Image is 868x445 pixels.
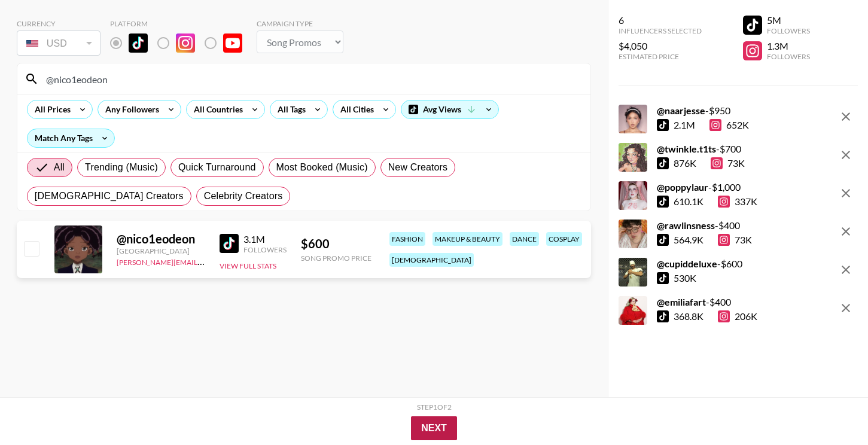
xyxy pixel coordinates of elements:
[220,261,276,270] button: View Full Stats
[257,19,343,28] div: Campaign Type
[17,19,100,28] div: Currency
[619,40,702,52] div: $4,050
[834,220,858,243] button: remove
[718,234,752,246] div: 73K
[767,40,810,52] div: 1.3M
[301,254,371,263] div: Song Promo Price
[657,181,757,193] div: - $ 1,000
[28,129,114,147] div: Match Any Tags
[674,119,695,131] div: 2.1M
[389,232,425,246] div: fashion
[98,100,162,118] div: Any Followers
[204,189,283,203] span: Celebrity Creators
[110,31,252,56] div: Remove selected talent to change platforms
[657,181,708,193] strong: @ poppylaur
[85,160,158,175] span: Trending (Music)
[657,258,742,270] div: - $ 600
[834,181,858,205] button: remove
[657,105,705,116] strong: @ naarjesse
[223,33,242,53] img: YouTube
[243,245,287,254] div: Followers
[389,253,474,267] div: [DEMOGRAPHIC_DATA]
[301,236,371,251] div: $ 600
[110,19,252,28] div: Platform
[718,310,757,322] div: 206K
[711,157,745,169] div: 73K
[619,26,702,35] div: Influencers Selected
[176,33,195,53] img: Instagram
[433,232,502,246] div: makeup & beauty
[417,403,452,412] div: Step 1 of 2
[35,189,184,203] span: [DEMOGRAPHIC_DATA] Creators
[17,28,100,58] div: Remove selected talent to change your currency
[674,196,703,208] div: 610.1K
[178,160,256,175] span: Quick Turnaround
[674,272,696,284] div: 530K
[333,100,376,118] div: All Cities
[657,220,752,231] div: - $ 400
[767,14,810,26] div: 5M
[657,143,716,154] strong: @ twinkle.t1ts
[834,296,858,320] button: remove
[270,100,308,118] div: All Tags
[388,160,448,175] span: New Creators
[28,100,73,118] div: All Prices
[117,255,294,267] a: [PERSON_NAME][EMAIL_ADDRESS][DOMAIN_NAME]
[718,196,757,208] div: 337K
[834,143,858,167] button: remove
[187,100,245,118] div: All Countries
[39,69,583,89] input: Search by User Name
[767,26,810,35] div: Followers
[546,232,582,246] div: cosplay
[674,310,703,322] div: 368.8K
[834,258,858,282] button: remove
[657,258,717,269] strong: @ cupiddeluxe
[657,143,745,155] div: - $ 700
[276,160,368,175] span: Most Booked (Music)
[243,233,287,245] div: 3.1M
[220,234,239,253] img: TikTok
[54,160,65,175] span: All
[767,52,810,61] div: Followers
[411,416,457,440] button: Next
[834,105,858,129] button: remove
[657,105,749,117] div: - $ 950
[657,220,715,231] strong: @ rawlinsness
[657,296,757,308] div: - $ 400
[19,33,98,54] div: USD
[117,231,205,246] div: @ nico1eodeon
[674,157,696,169] div: 876K
[619,52,702,61] div: Estimated Price
[510,232,539,246] div: dance
[619,14,702,26] div: 6
[657,296,706,307] strong: @ emiliafart
[401,100,498,118] div: Avg Views
[674,234,703,246] div: 564.9K
[808,385,854,431] iframe: Drift Widget Chat Controller
[709,119,749,131] div: 652K
[129,33,148,53] img: TikTok
[117,246,205,255] div: [GEOGRAPHIC_DATA]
